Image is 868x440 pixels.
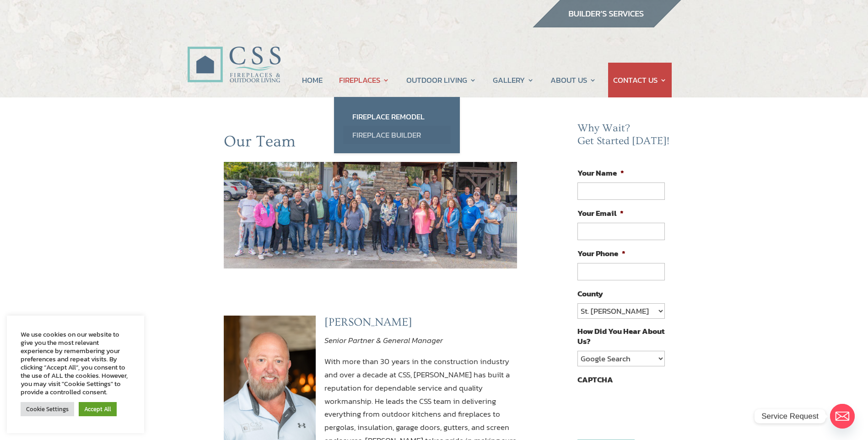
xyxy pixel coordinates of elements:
[302,63,323,97] a: HOME
[577,208,624,218] label: Your Email
[577,122,672,152] h2: Why Wait? Get Started [DATE]!
[577,289,603,299] label: County
[343,107,451,126] a: Fireplace Remodel
[224,132,518,156] h1: Our Team
[324,316,517,334] h3: [PERSON_NAME]
[21,402,74,416] a: Cookie Settings
[550,63,596,97] a: ABOUT US
[339,63,389,97] a: FIREPLACES
[324,334,443,346] em: Senior Partner & General Manager
[577,326,664,346] label: How Did You Hear About Us?
[224,162,518,268] img: team2
[21,330,130,396] div: We use cookies on our website to give you the most relevant experience by remembering your prefer...
[577,248,625,258] label: Your Phone
[532,19,681,31] a: builder services construction supply
[79,402,117,416] a: Accept All
[187,21,280,87] img: CSS Fireplaces & Outdoor Living (Formerly Construction Solutions & Supply)- Jacksonville Ormond B...
[493,63,534,97] a: GALLERY
[577,168,624,178] label: Your Name
[406,63,476,97] a: OUTDOOR LIVING
[577,375,613,385] label: CAPTCHA
[343,126,451,144] a: Fireplace Builder
[613,63,667,97] a: CONTACT US
[830,404,855,429] a: Email
[577,389,717,425] iframe: reCAPTCHA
